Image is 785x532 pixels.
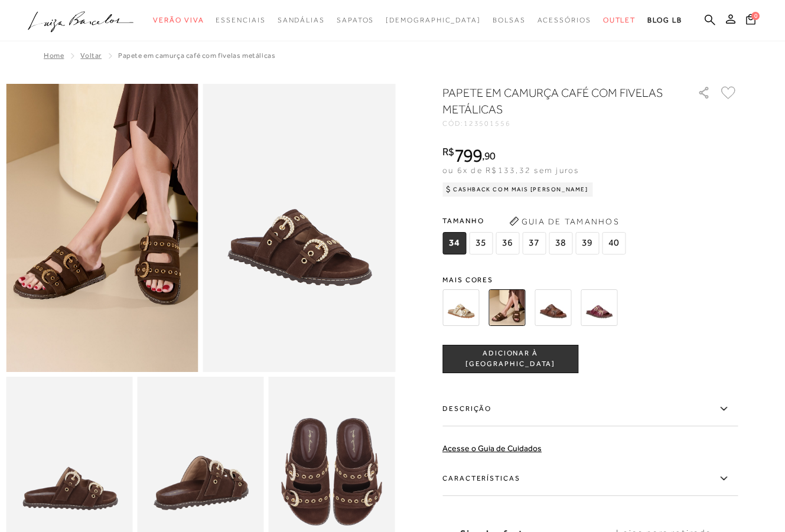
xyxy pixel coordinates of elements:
a: categoryNavScreenReaderText [337,9,374,31]
span: 38 [549,232,572,254]
button: 0 [742,13,759,29]
span: Bolsas [493,16,526,24]
a: categoryNavScreenReaderText [216,9,265,31]
span: ADICIONAR À [GEOGRAPHIC_DATA] [443,348,578,369]
a: categoryNavScreenReaderText [538,9,591,31]
button: ADICIONAR À [GEOGRAPHIC_DATA] [442,345,578,373]
span: 39 [575,232,599,254]
span: Verão Viva [153,16,204,24]
img: PAPETE TRATORADA WESTERN CROCO TINTO [581,289,617,326]
a: Voltar [80,51,102,60]
a: categoryNavScreenReaderText [493,9,526,31]
span: Sapatos [337,16,374,24]
span: 37 [522,232,546,254]
span: BLOG LB [647,16,682,24]
a: categoryNavScreenReaderText [603,9,636,31]
span: 90 [484,149,496,162]
span: 799 [454,145,482,166]
span: 35 [469,232,493,254]
span: 40 [602,232,626,254]
span: Essenciais [216,16,265,24]
span: Tamanho [442,212,628,230]
h1: PAPETE EM CAMURÇA CAFÉ COM FIVELAS METÁLICAS [442,84,664,118]
i: R$ [442,146,454,157]
a: Home [44,51,64,60]
label: Características [442,462,738,496]
span: PAPETE EM CAMURÇA CAFÉ COM FIVELAS METÁLICAS [118,51,275,60]
div: CÓD: [442,120,679,127]
div: Cashback com Mais [PERSON_NAME] [442,182,593,197]
img: image [6,84,198,372]
img: image [203,84,396,372]
span: [DEMOGRAPHIC_DATA] [386,16,481,24]
img: PAPETE EM CAMURÇA CAFÉ COM FIVELAS METÁLICAS [488,289,525,326]
a: categoryNavScreenReaderText [278,9,325,31]
span: 123501556 [464,119,511,128]
span: Sandálias [278,16,325,24]
button: Guia de Tamanhos [505,212,623,231]
span: 0 [751,12,760,20]
i: , [482,151,496,161]
span: Mais cores [442,276,738,283]
span: 36 [496,232,519,254]
span: 34 [442,232,466,254]
span: Outlet [603,16,636,24]
img: PAPETE TRATORADA WESTERN croco chocolate [535,289,571,326]
a: noSubCategoriesText [386,9,481,31]
label: Descrição [442,392,738,426]
a: BLOG LB [647,9,682,31]
span: ou 6x de R$133,32 sem juros [442,165,579,175]
a: Acesse o Guia de Cuidados [442,443,542,453]
span: Acessórios [538,16,591,24]
img: PAPETE DOURADA COM FIVELAS METÁLICAS [442,289,479,326]
a: categoryNavScreenReaderText [153,9,204,31]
